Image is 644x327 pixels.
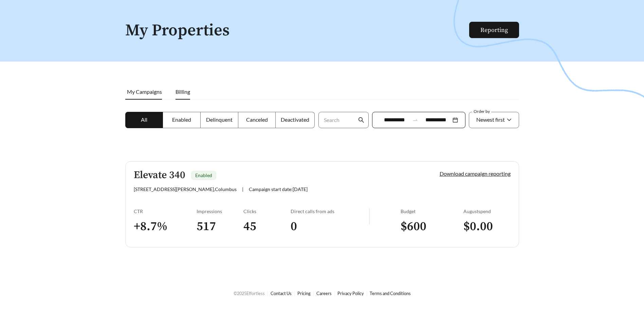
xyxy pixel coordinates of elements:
div: Impressions [197,208,244,214]
span: All [141,116,147,123]
span: Deactivated [281,116,309,123]
span: Enabled [172,116,191,123]
span: swap-right [412,117,418,123]
h3: $ 0.00 [463,219,511,234]
div: Direct calls from ads [291,208,369,214]
div: Budget [401,208,463,214]
div: Clicks [243,208,291,214]
img: line [369,208,370,225]
span: Delinquent [206,116,233,123]
h3: + 8.7 % [134,219,197,234]
a: Elevate 340Enabled[STREET_ADDRESS][PERSON_NAME],Columbus|Campaign start date:[DATE]Download campa... [125,161,519,247]
h5: Elevate 340 [134,170,185,181]
span: [STREET_ADDRESS][PERSON_NAME] , Columbus [134,186,237,192]
span: to [412,117,418,123]
h3: 0 [291,219,369,234]
span: Newest first [476,116,505,123]
h3: 45 [243,219,291,234]
span: Campaign start date: [DATE] [249,186,308,192]
span: | [242,186,243,192]
span: Canceled [246,116,268,123]
div: August spend [463,208,511,214]
span: search [358,117,364,123]
h3: 517 [197,219,244,234]
h1: My Properties [125,22,470,40]
button: Reporting [469,22,519,38]
div: CTR [134,208,197,214]
span: Billing [176,88,190,95]
a: Download campaign reporting [440,170,511,177]
span: My Campaigns [127,88,162,95]
a: Reporting [480,26,508,34]
span: Enabled [195,172,212,178]
h3: $ 600 [401,219,463,234]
